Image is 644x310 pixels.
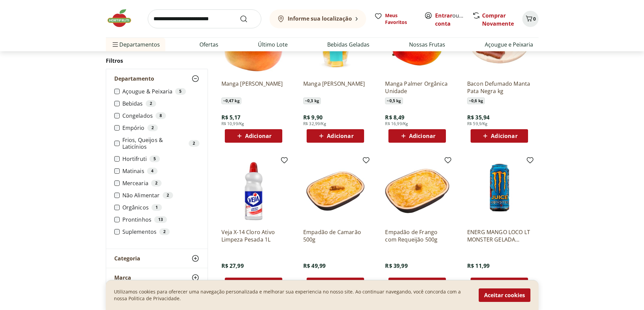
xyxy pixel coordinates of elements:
[156,112,166,119] div: 8
[467,262,490,270] span: R$ 11,99
[385,228,449,243] a: Empadão de Frango com Requeijão 500g
[307,278,364,291] button: Adicionar
[482,12,514,27] a: Comprar Novamente
[388,129,446,143] button: Adicionar
[122,124,199,131] label: Empório
[122,216,199,223] label: Prontinhos
[385,121,408,126] span: R$ 16,99/Kg
[163,192,173,199] div: 2
[303,159,367,223] img: Empadão de Camarão 500g
[467,159,531,223] img: ENERG MANGO LOCO LT MONSTER GELADA 473ML
[388,278,446,291] button: Adicionar
[147,124,158,131] div: 2
[491,133,517,139] span: Adicionar
[479,288,530,302] button: Aceitar cookies
[114,274,131,281] span: Marca
[159,228,170,235] div: 2
[199,40,218,49] a: Ofertas
[175,88,186,95] div: 5
[106,69,208,88] button: Departamento
[471,129,528,143] button: Adicionar
[374,12,416,26] a: Meus Favoritos
[467,80,531,95] a: Bacon Defumado Manta Pata Negra kg
[106,54,208,67] h2: Filtros
[147,168,158,174] div: 4
[122,228,199,235] label: Suplementos
[307,129,364,143] button: Adicionar
[467,114,490,121] span: R$ 35,94
[122,88,199,95] label: Açougue & Peixaria
[122,180,199,187] label: Mercearia
[409,40,445,49] a: Nossas Frutas
[327,40,369,49] a: Bebidas Geladas
[467,97,485,104] span: ~ 0,6 kg
[240,15,256,23] button: Submit Search
[225,278,282,291] button: Adicionar
[303,262,326,270] span: R$ 49,99
[122,156,199,162] label: Hortifruti
[303,97,321,104] span: ~ 0,3 kg
[385,114,404,121] span: R$ 8,49
[288,15,352,22] b: Informe sua localização
[148,9,261,28] input: search
[303,80,367,95] a: Manga [PERSON_NAME]
[221,97,241,104] span: ~ 0,47 kg
[122,112,199,119] label: Congelados
[146,100,156,107] div: 2
[221,114,241,121] span: R$ 5,17
[106,88,208,249] div: Departamento
[221,80,286,95] a: Manga [PERSON_NAME]
[385,97,403,104] span: ~ 0,5 kg
[385,12,416,26] span: Meus Favoritos
[221,159,286,223] img: Veja X-14 Cloro Ativo Limpeza Pesada 1L
[467,228,531,243] a: ENERG MANGO LOCO LT MONSTER GELADA 473ML
[258,40,288,49] a: Último Lote
[471,278,528,291] button: Adicionar
[385,262,407,270] span: R$ 39,99
[435,12,472,27] a: Criar conta
[221,228,286,243] a: Veja X-14 Cloro Ativo Limpeza Pesada 1L
[189,140,199,147] div: 2
[106,268,208,287] button: Marca
[485,40,533,49] a: Açougue e Peixaria
[106,8,140,28] img: Hortifruti
[435,11,465,28] span: ou
[467,121,488,126] span: R$ 59,9/Kg
[303,228,367,243] a: Empadão de Camarão 500g
[303,121,326,126] span: R$ 32,99/Kg
[269,9,366,28] button: Informe sua localização
[533,16,536,22] span: 0
[327,133,353,139] span: Adicionar
[111,36,119,53] button: Menu
[435,12,452,19] a: Entrar
[385,159,449,223] img: Empadão de Frango com Requeijão 500g
[409,133,435,139] span: Adicionar
[122,137,199,150] label: Frios, Queijos & Laticínios
[122,100,199,107] label: Bebidas
[122,168,199,174] label: Matinais
[245,133,271,139] span: Adicionar
[122,192,199,199] label: Não Alimentar
[149,156,160,162] div: 5
[114,75,154,82] span: Departamento
[154,216,167,223] div: 13
[221,121,244,126] span: R$ 10,99/Kg
[151,204,162,211] div: 1
[303,114,323,121] span: R$ 9,90
[225,129,282,143] button: Adicionar
[122,204,199,211] label: Orgânicos
[111,36,160,53] span: Departamentos
[385,80,449,95] a: Manga Palmer Orgânica Unidade
[114,255,140,262] span: Categoria
[221,262,244,270] span: R$ 27,99
[522,11,539,27] button: Carrinho
[106,249,208,268] button: Categoria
